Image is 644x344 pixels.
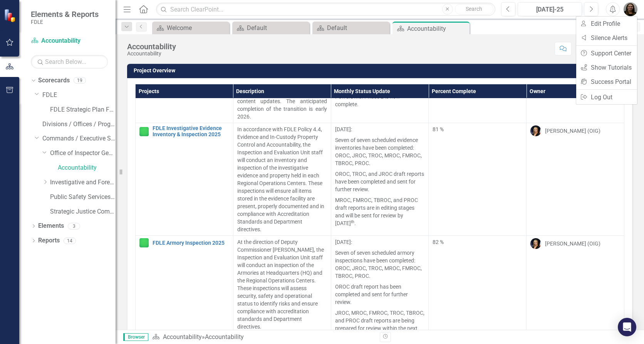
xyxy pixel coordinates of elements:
[237,238,327,331] p: At the direction of Deputy Commissioner [PERSON_NAME], the Inspection and Evaluation Unit staff w...
[4,8,17,22] img: ClearPoint Strategy
[58,164,116,172] a: Accountability
[576,31,637,45] a: Silence Alerts
[127,51,176,57] div: Accountability
[68,223,80,229] div: 3
[624,2,637,16] img: Morgan Miller
[50,105,116,114] a: FDLE Strategic Plan FY 25/26
[64,237,76,244] div: 14
[134,68,629,73] h3: Project Overview
[205,333,244,341] div: Accountability
[518,2,582,16] button: [DATE]-25
[407,24,468,33] div: Accountability
[433,238,522,246] div: 82 %
[31,55,108,68] input: Search Below...
[576,60,637,75] a: Show Tutorials
[335,169,425,195] p: OROC, TROC, and JROC draft reports have been completed and sent for further review.
[576,90,637,104] a: Log Out
[335,195,425,227] p: MROC, FMROC, TBROC, and PROC draft reports are in editing stages and will be sent for review by [...
[152,333,374,342] div: »
[234,23,307,33] a: Default
[433,125,522,133] div: 81 %
[545,127,600,135] div: [PERSON_NAME] (OIG)
[50,149,116,158] a: Office of Inspector General FY 25/26
[139,238,149,247] img: Proceeding as Planned
[38,222,64,230] a: Elements
[335,307,425,340] p: JROC, MROC, FMROC, TROC, TBROC, and PROC draft reports are being prepared for review within the n...
[163,333,202,341] a: Accountability
[576,17,637,31] a: Edit Profile
[50,193,116,202] a: Public Safety Services FY 25/26
[153,240,229,246] a: FDLE Armory Inspection 2025
[335,135,425,169] p: Seven of seven scheduled evidence inventories have been completed: OROC, JROC, TROC, MROC, FMROC,...
[335,281,425,307] p: OROC draft report has been completed and sent for further review.
[237,125,327,233] p: In accordance with FDLE Policy 4.4, Evidence and In-Custody Property Control and Accountability, ...
[153,125,229,137] a: FDLE Investigative Evidence Inventory & Inspection 2025
[123,333,148,341] span: Browser
[335,238,425,247] p: [DATE]:
[50,207,116,216] a: Strategic Justice Command FY 25/26
[127,42,176,51] div: Accountability
[154,23,227,33] a: Welcome
[545,240,600,247] div: [PERSON_NAME] (OIG)
[576,46,637,60] a: Support Center
[351,219,354,224] sup: th
[38,76,70,85] a: Scorecards
[530,238,541,249] img: Heather Pence
[520,5,579,14] div: [DATE]-25
[167,23,227,33] div: Welcome
[335,247,425,281] p: Seven of seven scheduled armory inspections have been completed: OROC, JROC, TROC, MROC, FMROC, T...
[74,77,86,84] div: 19
[42,91,116,100] a: FDLE
[50,178,116,187] a: Investigative and Forensic Services FY 25/26
[618,318,636,336] div: Open Intercom Messenger
[314,23,387,33] a: Default
[31,37,108,45] a: Accountability
[247,23,307,33] div: Default
[455,4,493,15] button: Search
[31,19,99,25] small: FDLE
[42,134,116,143] a: Commands / Executive Support Branch FY 25/26
[335,125,425,135] p: [DATE]:
[530,125,541,136] img: Heather Pence
[156,3,495,16] input: Search ClearPoint...
[31,10,99,19] span: Elements & Reports
[466,6,482,12] span: Search
[42,120,116,129] a: Divisions / Offices / Programs
[327,23,387,33] div: Default
[139,127,149,136] img: Proceeding as Planned
[38,236,60,245] a: Reports
[576,75,637,89] a: Success Portal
